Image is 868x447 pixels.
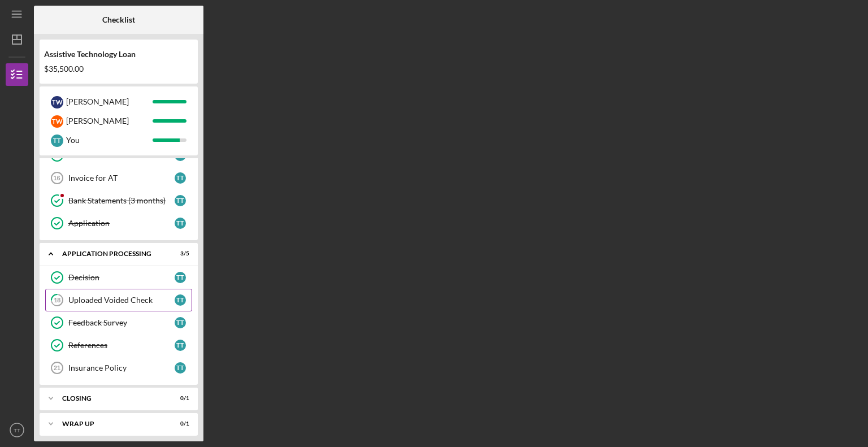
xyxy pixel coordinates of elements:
[68,296,175,305] div: Uploaded Voided Check
[175,218,186,229] div: T T
[169,250,189,257] div: 3 / 5
[6,419,28,441] button: TT
[45,289,192,311] a: 18Uploaded Voided CheckTT
[44,64,193,73] div: $35,500.00
[102,15,135,24] b: Checklist
[68,219,175,228] div: Application
[68,318,175,327] div: Feedback Survey
[175,340,186,351] div: T T
[53,175,60,181] tspan: 16
[45,357,192,379] a: 21Insurance PolicyTT
[66,92,153,111] div: [PERSON_NAME]
[169,420,189,427] div: 0 / 1
[14,427,20,433] text: TT
[45,334,192,357] a: ReferencesTT
[45,212,192,235] a: ApplicationTT
[45,311,192,334] a: Feedback SurveyTT
[68,173,175,183] div: Invoice for AT
[68,196,175,205] div: Bank Statements (3 months)
[66,111,153,131] div: [PERSON_NAME]
[45,144,192,167] a: Verification of IncomeTT
[45,167,192,189] a: 16Invoice for ATTT
[62,420,161,427] div: Wrap up
[175,294,186,306] div: T T
[66,131,153,150] div: You
[175,317,186,328] div: T T
[45,266,192,289] a: DecisionTT
[51,134,63,147] div: T T
[68,273,175,282] div: Decision
[45,189,192,212] a: Bank Statements (3 months)TT
[175,195,186,206] div: T T
[51,96,63,109] div: T W
[175,272,186,283] div: T T
[68,363,175,372] div: Insurance Policy
[175,172,186,184] div: T T
[44,50,193,59] div: Assistive Technology Loan
[62,250,161,257] div: Application Processing
[175,362,186,374] div: T T
[54,364,60,371] tspan: 21
[62,395,161,402] div: Closing
[169,395,189,402] div: 0 / 1
[54,297,60,304] tspan: 18
[68,341,175,350] div: References
[51,115,63,128] div: T W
